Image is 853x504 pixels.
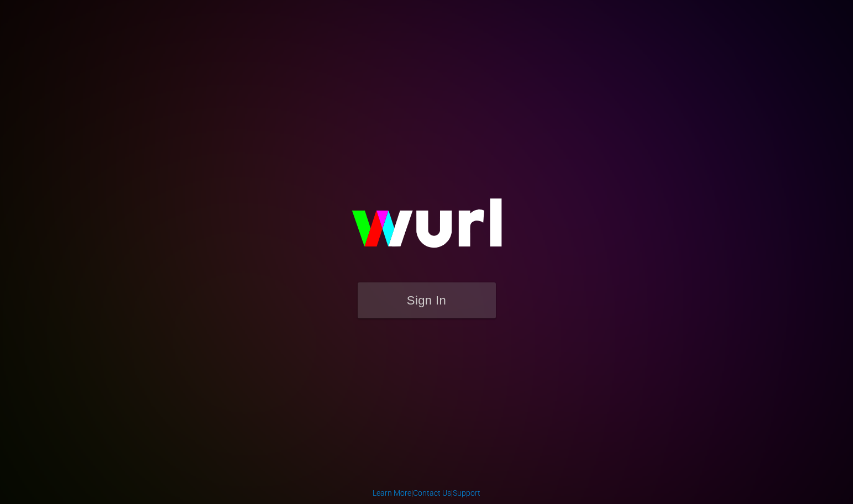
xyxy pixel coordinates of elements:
[453,489,480,497] a: Support
[358,282,496,318] button: Sign In
[373,489,411,497] a: Learn More
[373,487,480,498] div: | |
[316,175,537,282] img: wurl-logo-on-black-223613ac3d8ba8fe6dc639794a292ebdb59501304c7dfd60c99c58986ef67473.svg
[413,489,451,497] a: Contact Us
